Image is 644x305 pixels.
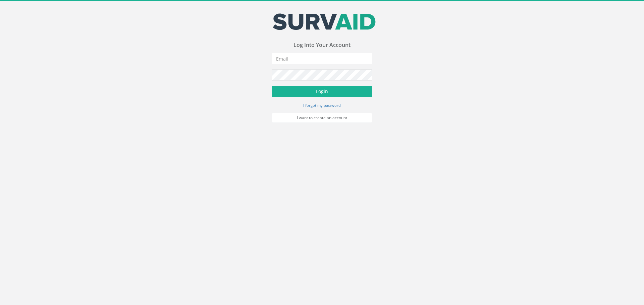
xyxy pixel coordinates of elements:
[272,86,372,97] button: Login
[303,103,341,108] small: I forgot my password
[303,102,341,108] a: I forgot my password
[272,42,372,48] h3: Log Into Your Account
[272,113,372,123] a: I want to create an account
[272,53,372,64] input: Email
